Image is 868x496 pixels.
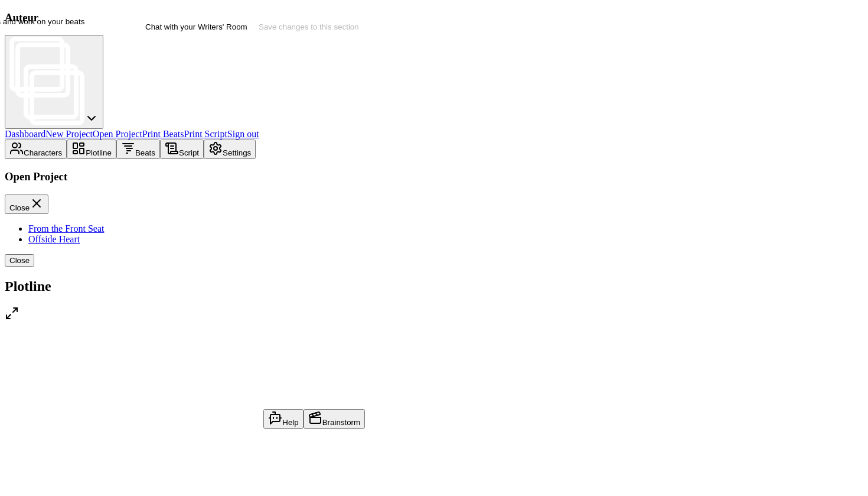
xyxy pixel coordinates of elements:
[28,234,80,244] a: Offside Heart
[145,22,247,31] span: Chat with your Writers' Room
[184,129,227,139] a: Print Script
[5,170,863,183] h3: Open Project
[116,147,160,157] a: Beats
[28,223,104,234] a: From the Front Seat
[5,278,863,294] h1: Plotline
[67,147,116,157] a: Plotline
[5,140,67,159] button: Characters
[204,140,256,159] button: Settings
[160,147,204,157] a: Script
[263,409,303,429] button: Help
[5,129,45,139] a: Dashboard
[5,194,48,214] button: Close
[45,129,93,139] a: New Project
[160,140,204,159] button: Script
[67,140,116,159] button: Plotline
[142,129,184,139] a: Print Beats
[9,203,30,212] span: Close
[204,147,256,157] a: Settings
[116,140,160,159] button: Beats
[5,11,863,24] h3: Auteur
[259,22,359,31] span: Save changes to this section
[304,409,365,429] button: Brainstorm
[5,147,67,157] a: Characters
[5,254,34,267] button: Close
[93,129,142,139] a: Open Project
[9,37,84,125] img: storyboard
[227,129,259,139] a: Sign out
